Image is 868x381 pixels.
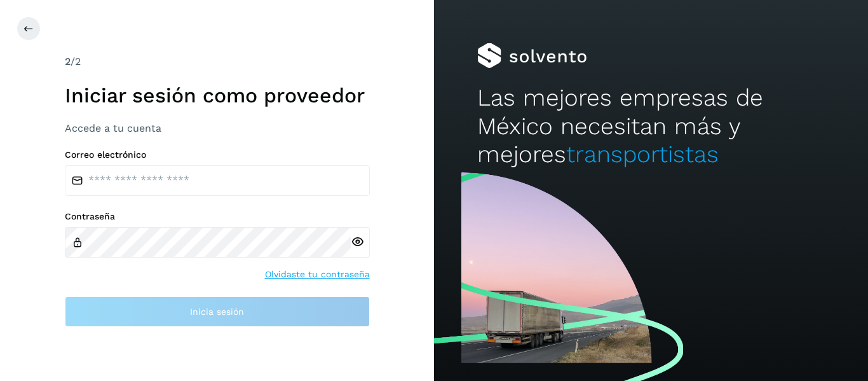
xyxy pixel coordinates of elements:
[65,122,370,134] h3: Accede a tu cuenta
[65,149,370,160] label: Correo electrónico
[265,268,370,281] a: Olvidaste tu contraseña
[477,84,824,169] h2: Las mejores empresas de México necesitan más y mejores
[65,211,370,222] label: Contraseña
[65,296,370,327] button: Inicia sesión
[65,54,370,69] div: /2
[65,55,71,67] span: 2
[190,307,244,316] span: Inicia sesión
[566,141,719,168] span: transportistas
[65,83,370,107] h1: Iniciar sesión como proveedor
